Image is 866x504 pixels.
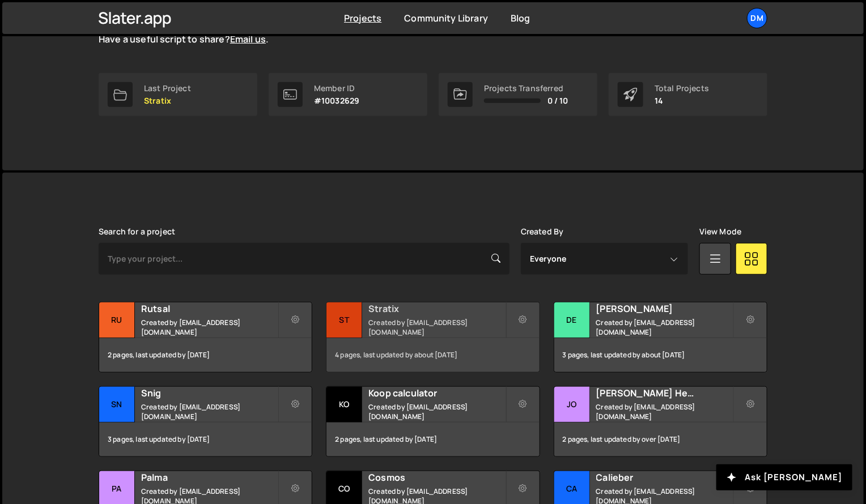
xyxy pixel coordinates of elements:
h2: [PERSON_NAME] Health [596,387,733,399]
div: Total Projects [655,84,709,93]
a: Email us [230,33,266,45]
label: Search for a project [99,227,175,236]
div: 3 pages, last updated by [DATE] [99,422,312,456]
a: Jo [PERSON_NAME] Health Created by [EMAIL_ADDRESS][DOMAIN_NAME] 2 pages, last updated by over [DATE] [554,386,767,457]
h2: Koop calculator [368,387,505,399]
div: 2 pages, last updated by [DATE] [99,338,312,372]
div: De [554,302,590,338]
a: Blog [511,12,530,24]
div: Ru [99,302,135,338]
label: View Mode [699,227,741,236]
h2: Calieber [596,471,733,484]
a: Ru Rutsal Created by [EMAIL_ADDRESS][DOMAIN_NAME] 2 pages, last updated by [DATE] [99,302,312,373]
div: Sn [99,387,135,422]
a: Last Project Stratix [99,73,257,116]
small: Created by [EMAIL_ADDRESS][DOMAIN_NAME] [596,318,733,337]
span: 0 / 10 [547,96,568,105]
h2: Rutsal [141,302,278,315]
div: 2 pages, last updated by over [DATE] [554,422,767,456]
a: Community Library [404,12,488,24]
small: Created by [EMAIL_ADDRESS][DOMAIN_NAME] [368,318,505,337]
small: Created by [EMAIL_ADDRESS][DOMAIN_NAME] [596,402,733,421]
button: Ask [PERSON_NAME] [716,464,852,490]
h2: Stratix [368,302,505,315]
small: Created by [EMAIL_ADDRESS][DOMAIN_NAME] [141,402,278,421]
label: Created By [521,227,564,236]
a: Projects [344,12,381,24]
a: Sn Snig Created by [EMAIL_ADDRESS][DOMAIN_NAME] 3 pages, last updated by [DATE] [99,386,312,457]
div: Last Project [144,84,191,93]
h2: Snig [141,387,278,399]
div: St [326,302,362,338]
h2: [PERSON_NAME] [596,302,733,315]
div: Projects Transferred [484,84,568,93]
div: 4 pages, last updated by about [DATE] [326,338,539,372]
div: Jo [554,387,590,422]
div: 2 pages, last updated by [DATE] [326,422,539,456]
small: Created by [EMAIL_ADDRESS][DOMAIN_NAME] [141,318,278,337]
h2: Palma [141,471,278,484]
p: Stratix [144,96,191,105]
input: Type your project... [99,243,510,275]
p: 14 [655,96,709,105]
p: #10032629 [314,96,359,105]
a: St Stratix Created by [EMAIL_ADDRESS][DOMAIN_NAME] 4 pages, last updated by about [DATE] [326,302,540,373]
a: Ko Koop calculator Created by [EMAIL_ADDRESS][DOMAIN_NAME] 2 pages, last updated by [DATE] [326,386,540,457]
a: Dm [747,8,767,28]
h2: Cosmos [368,471,505,484]
a: De [PERSON_NAME] Created by [EMAIL_ADDRESS][DOMAIN_NAME] 3 pages, last updated by about [DATE] [554,302,767,373]
div: Ko [326,387,362,422]
div: 3 pages, last updated by about [DATE] [554,338,767,372]
div: Member ID [314,84,359,93]
small: Created by [EMAIL_ADDRESS][DOMAIN_NAME] [368,402,505,421]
